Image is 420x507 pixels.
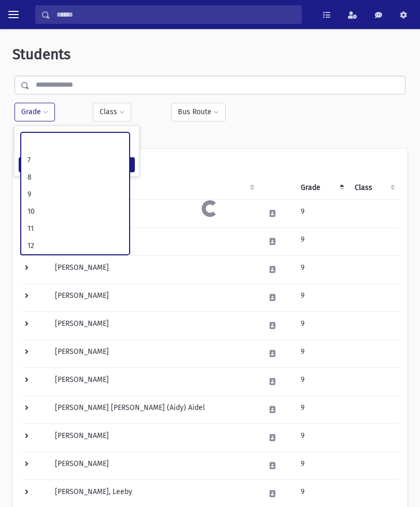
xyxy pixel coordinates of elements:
[295,367,348,395] td: 9
[295,423,348,451] td: 9
[49,423,259,451] td: [PERSON_NAME]
[49,176,259,200] th: Student: activate to sort column ascending
[4,5,23,24] button: toggle menu
[49,339,259,367] td: [PERSON_NAME]
[21,237,129,254] li: 12
[49,283,259,311] td: [PERSON_NAME]
[171,103,226,121] button: Bus Route
[21,169,129,186] li: 8
[49,255,259,283] td: [PERSON_NAME]
[295,395,348,423] td: 9
[295,199,348,227] td: 9
[49,367,259,395] td: [PERSON_NAME]
[49,227,259,255] td: [PERSON_NAME]
[50,5,301,24] input: Search
[295,339,348,367] td: 9
[21,220,129,237] li: 11
[49,395,259,423] td: [PERSON_NAME] [PERSON_NAME] (Aidy) Aidel
[21,203,129,220] li: 10
[21,186,129,203] li: 9
[21,152,129,169] li: 7
[295,451,348,479] td: 9
[295,227,348,255] td: 9
[295,311,348,339] td: 9
[49,451,259,479] td: [PERSON_NAME]
[49,311,259,339] td: [PERSON_NAME]
[15,103,55,121] button: Grade
[348,176,399,200] th: Class: activate to sort column ascending
[12,46,71,63] span: Students
[49,199,259,227] td: Barax, Laishky
[295,255,348,283] td: 9
[295,176,348,200] th: Grade: activate to sort column descending
[19,157,135,172] button: Filter
[295,283,348,311] td: 9
[93,103,131,121] button: Class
